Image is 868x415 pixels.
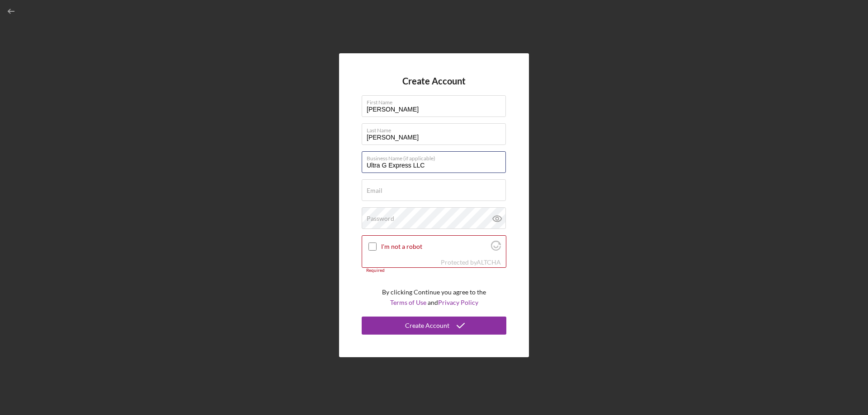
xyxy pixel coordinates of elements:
button: Create Account [362,317,506,335]
h4: Create Account [402,76,466,86]
label: First Name [367,96,506,106]
label: Business Name (if applicable) [367,152,506,162]
p: By clicking Continue you agree to the and [382,287,486,308]
div: Create Account [405,317,449,335]
label: Last Name [367,124,506,134]
div: Required [362,268,506,273]
label: Password [367,215,394,222]
div: Protected by [441,259,501,266]
label: I'm not a robot [381,243,488,250]
label: Email [367,187,382,194]
a: Privacy Policy [438,298,478,306]
a: Visit Altcha.org [491,244,501,252]
a: Terms of Use [390,298,426,306]
a: Visit Altcha.org [476,258,501,266]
